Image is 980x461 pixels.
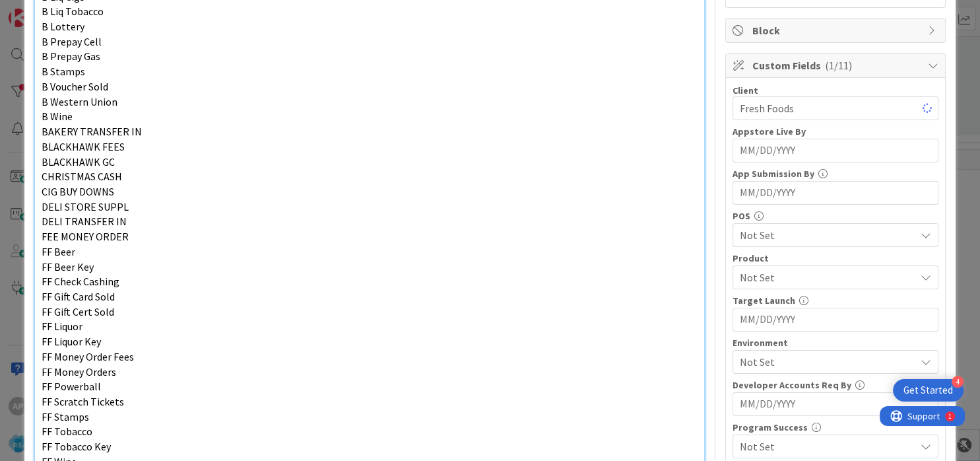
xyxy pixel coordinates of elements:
[733,127,938,136] div: Appstore Live By
[740,227,915,243] span: Not Set
[42,80,108,93] span: B Voucher Sold
[42,95,117,108] span: B Western Union
[740,139,931,162] input: MM/DD/YYYY
[42,50,100,63] span: B Prepay Gas
[42,245,75,258] span: FF Beer
[42,215,127,228] span: DELI TRANSFER IN
[42,320,82,333] span: FF Liquor
[42,350,134,363] span: FF Money Order Fees
[733,423,938,432] div: Program Success
[752,57,921,73] span: Custom Fields
[42,35,102,48] span: B Prepay Cell
[42,260,94,273] span: FF Beer Key
[42,440,111,453] span: FF Tobacco Key
[893,379,964,402] div: Open Get Started checklist, remaining modules: 4
[69,5,72,16] div: 1
[42,140,125,153] span: BLACKHAWK FEES
[42,410,89,423] span: FF Stamps
[740,182,931,204] input: MM/DD/YYYY
[42,155,115,168] span: BLACKHAWK GC
[42,20,84,33] span: B Lottery
[42,425,92,438] span: FF Tobacco
[733,211,938,221] div: POS
[42,125,142,138] span: BAKERY TRANSFER IN
[733,380,938,390] div: Developer Accounts Req By
[42,110,73,123] span: B Wine
[42,380,101,393] span: FF Powerball
[42,230,129,243] span: FEE MONEY ORDER
[42,185,114,198] span: CIG BUY DOWNS
[42,200,129,213] span: DELI STORE SUPPL
[903,384,953,397] div: Get Started
[42,275,119,288] span: FF Check Cashing
[42,365,116,378] span: FF Money Orders
[825,59,852,72] span: ( 1/11 )
[752,22,921,38] span: Block
[952,376,964,388] div: 4
[740,439,915,454] span: Not Set
[42,170,122,183] span: CHRISTMAS CASH
[733,85,758,96] label: Client
[42,5,104,18] span: B Liq Tobacco
[42,335,101,348] span: FF Liquor Key
[733,296,938,305] div: Target Launch
[733,254,938,263] div: Product
[740,269,915,285] span: Not Set
[42,290,115,303] span: FF Gift Card Sold
[28,2,60,18] span: Support
[733,169,938,178] div: App Submission By
[740,354,915,370] span: Not Set
[740,393,931,415] input: MM/DD/YYYY
[42,305,114,318] span: FF Gift Cert Sold
[42,395,124,408] span: FF Scratch Tickets
[42,65,85,78] span: B Stamps
[733,338,938,347] div: Environment
[740,308,931,331] input: MM/DD/YYYY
